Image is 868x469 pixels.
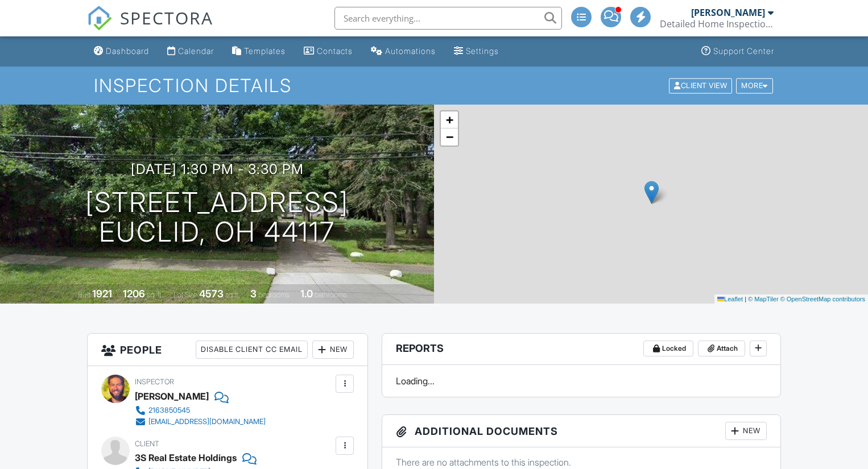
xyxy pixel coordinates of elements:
h3: [DATE] 1:30 pm - 3:30 pm [131,161,304,177]
span: bathrooms [315,290,347,299]
a: Zoom out [441,128,458,146]
span: Built [78,290,90,299]
img: Marker [644,181,659,204]
h3: Additional Documents [382,415,780,447]
span: sq. ft. [147,290,163,299]
span: + [446,113,453,127]
div: Disable Client CC Email [196,341,308,359]
h1: Inspection Details [94,76,774,96]
a: Zoom in [441,111,458,128]
div: Calendar [178,46,214,56]
a: Support Center [697,41,779,62]
span: SPECTORA [120,6,213,30]
div: 1206 [123,288,145,300]
a: Automations (Advanced) [366,41,440,62]
a: © MapTiler [748,296,779,302]
a: SPECTORA [87,15,213,39]
div: 3S Real Estate Holdings [135,449,237,466]
img: The Best Home Inspection Software - Spectora [87,6,112,31]
span: − [446,130,453,144]
h1: [STREET_ADDRESS] Euclid, OH 44117 [85,188,349,248]
div: Client View [669,78,732,93]
div: Support Center [713,46,774,56]
div: Dashboard [106,46,149,56]
input: Search everything... [334,7,562,30]
a: Client View [668,81,735,89]
a: 2163850545 [135,405,266,416]
p: There are no attachments to this inspection. [396,456,767,468]
div: New [725,422,767,440]
a: Templates [228,41,290,62]
div: New [312,341,354,359]
span: bedrooms [258,290,290,299]
a: Calendar [163,41,218,62]
span: Lot Size [173,290,197,299]
div: Automations [385,46,436,56]
a: Dashboard [89,41,154,62]
a: Settings [449,41,503,62]
a: © OpenStreetMap contributors [780,296,865,302]
div: [PERSON_NAME] [691,7,765,18]
h3: People [88,334,368,366]
div: 3 [250,288,257,300]
div: 4573 [199,288,224,300]
div: [PERSON_NAME] [135,388,209,405]
div: Contacts [317,46,353,56]
div: [EMAIL_ADDRESS][DOMAIN_NAME] [148,417,266,426]
span: Client [135,439,159,448]
div: Detailed Home Inspections Cleveland Ohio [660,18,774,30]
span: | [745,296,746,302]
div: Templates [244,46,286,56]
span: sq.ft. [225,290,239,299]
div: 1921 [92,288,112,300]
a: Leaflet [717,296,743,302]
div: More [736,78,773,93]
div: 1.0 [300,288,313,300]
div: Settings [466,46,499,56]
a: [EMAIL_ADDRESS][DOMAIN_NAME] [135,416,266,428]
a: Contacts [299,41,357,62]
div: 2163850545 [148,406,190,415]
span: Inspector [135,377,174,386]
